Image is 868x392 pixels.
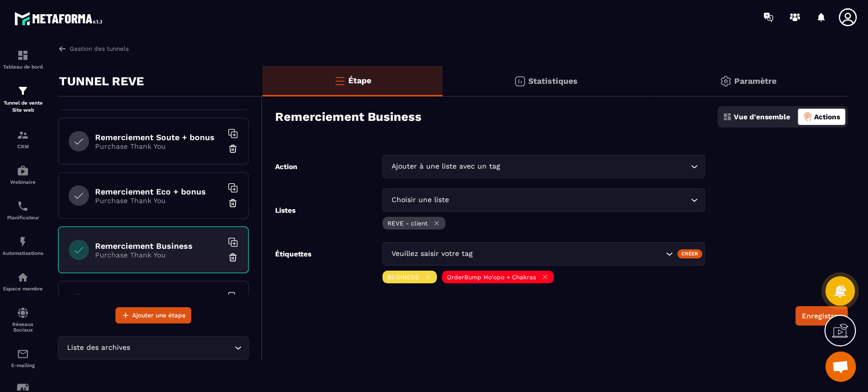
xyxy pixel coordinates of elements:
[451,194,687,206] input: Search for option
[3,363,43,368] p: E-mailing
[3,321,43,333] p: Réseaux Sociaux
[474,248,663,259] input: Search for option
[348,76,371,85] p: Étape
[14,9,106,28] img: logo
[3,286,43,291] p: Espace membre
[17,129,29,141] img: formation
[3,192,43,228] a: schedulerschedulerPlanificateur
[65,342,132,353] span: Liste des archives
[502,161,687,172] input: Search for option
[528,76,578,86] p: Statistiques
[58,44,129,53] a: Gestion des tunnels
[3,42,43,77] a: formationformationTableau de bord
[334,75,346,87] img: bars-o.4a397970.svg
[132,310,186,320] span: Ajouter une étape
[803,112,812,121] img: actions-active.8f1ece3a.png
[382,188,704,212] div: Search for option
[387,220,428,227] p: REVE - client
[389,248,474,259] span: Veuillez saisir votre tag
[58,44,67,53] img: arrow
[228,252,238,263] img: trash
[17,85,29,97] img: formation
[275,110,422,124] h3: Remerciement Business
[723,112,732,121] img: dashboard.5f9f1413.svg
[387,274,419,281] p: BUSINESS
[17,49,29,61] img: formation
[3,100,43,114] p: Tunnel de vente Site web
[275,250,311,286] label: Étiquettes
[389,194,451,206] span: Choisir une liste
[95,133,222,142] h6: Remerciement Soute + bonus
[3,144,43,149] p: CRM
[95,251,222,259] p: Purchase Thank You
[95,187,222,197] h6: Remerciement Eco + bonus
[3,179,43,185] p: Webinaire
[3,340,43,376] a: emailemailE-mailing
[132,342,232,353] input: Search for option
[514,75,526,87] img: stats.20deebd0.svg
[447,274,536,281] p: OrderBump Ho'opo + Chakras
[17,348,29,360] img: email
[825,351,856,382] div: Ouvrir le chat
[275,206,295,214] label: Listes
[17,307,29,319] img: social-network
[734,76,776,86] p: Paramètre
[115,307,191,323] button: Ajouter une étape
[275,162,297,171] label: Action
[3,157,43,192] a: automationsautomationsWebinaire
[17,200,29,212] img: scheduler
[3,64,43,70] p: Tableau de bord
[720,75,732,87] img: setting-gr.5f69749f.svg
[3,77,43,121] a: formationformationTunnel de vente Site web
[228,144,238,154] img: trash
[3,250,43,256] p: Automatisations
[17,236,29,248] img: automations
[3,121,43,157] a: formationformationCRM
[228,198,238,208] img: trash
[382,242,704,266] div: Search for option
[59,71,144,91] p: TUNNEL REVE
[95,241,222,251] h6: Remerciement Business
[17,271,29,283] img: automations
[677,249,702,258] div: Créer
[17,165,29,177] img: automations
[734,113,790,121] p: Vue d'ensemble
[814,113,840,121] p: Actions
[3,228,43,264] a: automationsautomationsAutomatisations
[3,264,43,299] a: automationsautomationsEspace membre
[95,197,222,205] p: Purchase Thank You
[795,306,848,325] button: Enregistrer
[95,142,222,150] p: Purchase Thank You
[3,299,43,340] a: social-networksocial-networkRéseaux Sociaux
[382,155,704,178] div: Search for option
[3,215,43,220] p: Planificateur
[58,336,249,360] div: Search for option
[389,161,502,172] span: Ajouter à une liste avec un tag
